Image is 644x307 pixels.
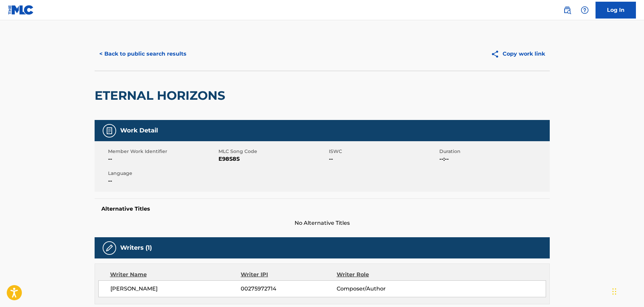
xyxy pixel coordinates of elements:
span: ISWC [329,148,438,155]
span: -- [329,155,438,163]
iframe: Chat Widget [610,275,644,307]
img: Copy work link [491,50,503,58]
div: Writer Name [110,271,241,279]
a: Log In [596,2,636,19]
span: -- [108,177,217,185]
span: Composer/Author [337,285,424,293]
h5: Work Detail [120,127,158,134]
h5: Writers (1) [120,244,152,252]
div: Writer Role [337,271,424,279]
div: Writer IPI [241,271,337,279]
button: < Back to public search results [95,45,191,62]
a: Public Search [561,3,574,17]
span: -- [108,155,217,163]
span: Member Work Identifier [108,148,217,155]
span: Language [108,170,217,177]
span: Duration [439,148,548,155]
img: Writers [105,244,113,252]
span: E98S8S [218,155,327,163]
span: 00275972714 [241,285,336,293]
span: No Alternative Titles [95,219,550,227]
span: MLC Song Code [218,148,327,155]
div: Drag [612,281,616,302]
img: help [581,6,589,14]
span: --:-- [439,155,548,163]
img: search [563,6,571,14]
button: Copy work link [486,45,550,62]
img: Work Detail [105,127,113,135]
h2: ETERNAL HORIZONS [95,88,229,103]
img: MLC Logo [8,5,34,15]
div: Help [578,3,591,17]
span: [PERSON_NAME] [110,285,241,293]
h5: Alternative Titles [101,206,543,212]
